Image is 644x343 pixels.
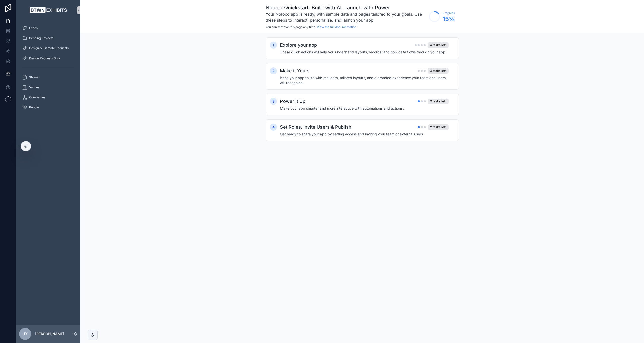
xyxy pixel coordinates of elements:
[19,83,77,92] a: Venues
[442,11,455,15] span: Progress
[16,20,80,119] div: scrollable content
[29,95,45,99] span: Companies
[442,15,455,23] span: 15 %
[19,93,77,102] a: Companies
[266,11,426,23] h3: Your Noloco app is ready, with sample data and pages tailored to your goals. Use these steps to i...
[29,105,39,109] span: People
[29,26,38,30] span: Leads
[266,25,316,29] span: You can remove this page any time.
[19,24,77,33] a: Leads
[266,4,426,11] h1: Noloco Quickstart: Build with AI, Launch with Power
[29,85,39,89] span: Venues
[23,331,28,337] span: JY
[19,34,77,43] a: Pending Projects
[35,331,64,336] p: [PERSON_NAME]
[29,46,69,50] span: Design & Estimate Requests
[19,44,77,53] a: Design & Estimate Requests
[29,56,60,60] span: Design Requests Only
[29,36,53,40] span: Pending Projects
[19,54,77,63] a: Design Requests Only
[19,103,77,112] a: People
[28,6,68,14] img: App logo
[19,73,77,82] a: Shows
[29,75,39,79] span: Shows
[317,25,357,29] a: View the full documentation.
